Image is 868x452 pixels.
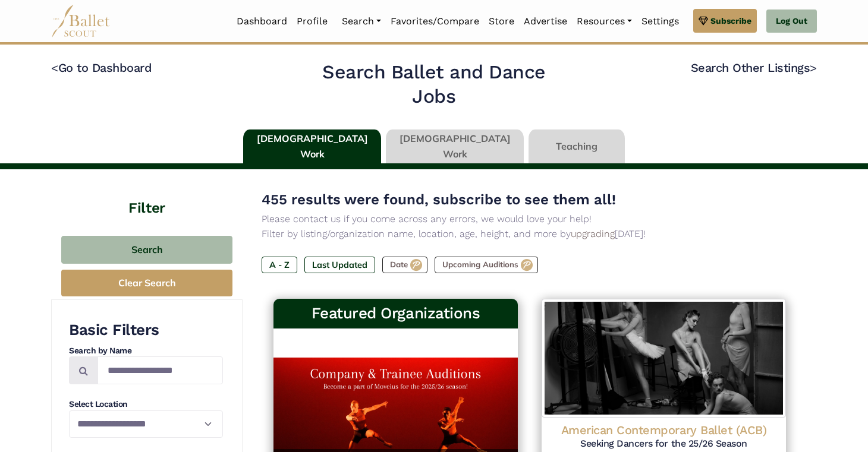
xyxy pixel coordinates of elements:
a: Settings [637,9,684,34]
a: Subscribe [693,9,757,33]
a: Dashboard [232,9,292,34]
a: Profile [292,9,332,34]
a: Search [337,9,386,34]
span: Subscribe [710,14,751,27]
a: Store [484,9,519,34]
h3: Featured Organizations [283,304,508,324]
code: < [51,60,58,75]
li: Teaching [526,129,627,164]
span: 455 results were found, subscribe to see them all! [262,191,616,208]
label: A - Z [262,257,297,273]
h4: Search by Name [69,345,223,357]
a: Advertise [519,9,572,34]
a: upgrading [571,228,615,239]
h4: Select Location [69,399,223,410]
h4: Filter [51,169,243,218]
a: Log Out [766,10,817,33]
label: Date [382,257,427,273]
label: Upcoming Auditions [435,257,538,273]
li: [DEMOGRAPHIC_DATA] Work [241,129,383,164]
p: Filter by listing/organization name, location, age, height, and more by [DATE]! [262,226,798,242]
label: Last Updated [304,257,375,273]
h4: American Contemporary Ballet (ACB) [551,422,776,438]
h3: Basic Filters [69,320,223,340]
a: Favorites/Compare [386,9,484,34]
input: Search by names... [98,356,223,384]
button: Clear Search [61,270,232,296]
img: Logo [542,299,786,418]
button: Search [61,236,232,264]
h2: Search Ballet and Dance Jobs [300,60,568,109]
a: Search Other Listings> [691,61,817,75]
p: Please contact us if you come across any errors, we would love your help! [262,211,798,227]
h5: Seeking Dancers for the 25/26 Season [551,438,776,450]
li: [DEMOGRAPHIC_DATA] Work [383,129,526,164]
a: <Go to Dashboard [51,61,152,75]
a: Resources [572,9,637,34]
code: > [810,60,817,75]
img: gem.svg [699,14,708,27]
